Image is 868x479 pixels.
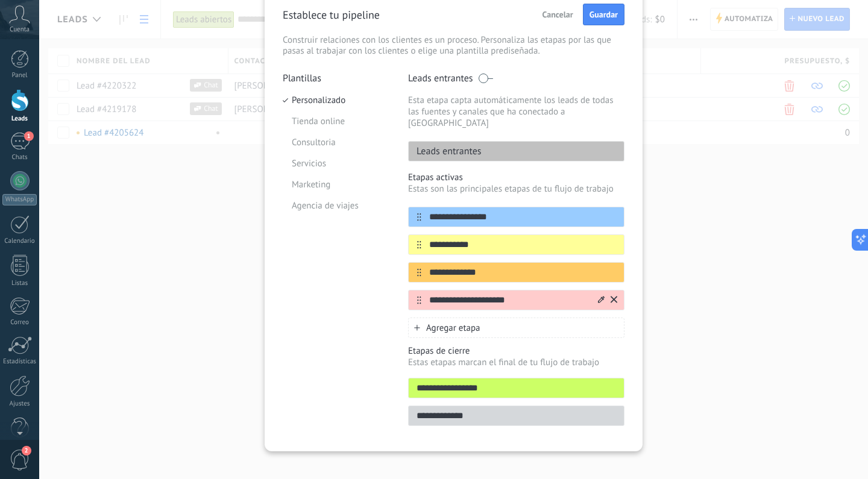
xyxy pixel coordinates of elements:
span: Cancelar [542,10,573,19]
div: Correo [2,319,37,327]
p: Etapas de cierre [408,345,624,357]
button: Cancelar [537,5,579,23]
p: Etapas activas [408,172,624,183]
span: Cuenta [10,26,30,34]
div: Ajustes [2,400,37,408]
button: Guardar [583,4,624,25]
li: Servicios [283,153,390,174]
p: Estas son las principales etapas de tu flujo de trabajo [408,183,624,195]
div: Panel [2,72,37,80]
span: 1 [24,131,34,141]
p: Construir relaciones con los clientes es un proceso. Personaliza las etapas por las que pasas al ... [283,35,624,57]
div: Leads [2,115,37,123]
li: Tienda online [283,111,390,132]
div: Estadísticas [2,358,37,366]
div: Listas [2,280,37,287]
li: Personalizado [283,90,390,111]
p: Plantillas [283,72,390,84]
div: Calendario [2,237,37,245]
p: Estas etapas marcan el final de tu flujo de trabajo [408,357,624,368]
span: Agregar etapa [426,322,480,334]
p: Leads entrantes [408,72,473,84]
li: Agencia de viajes [283,195,390,216]
li: Marketing [283,174,390,195]
div: Chats [2,154,37,161]
div: WhatsApp [2,194,37,205]
span: 2 [22,446,31,456]
p: Establece tu pipeline [283,8,380,22]
li: Consultoria [283,132,390,153]
p: Leads entrantes [409,145,482,157]
span: Guardar [590,10,618,19]
p: Esta etapa capta automáticamente los leads de todas las fuentes y canales que ha conectado a [GEO... [408,95,624,129]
